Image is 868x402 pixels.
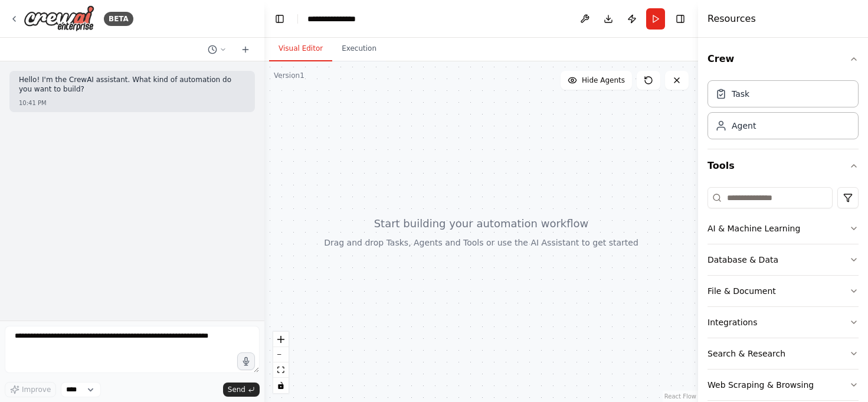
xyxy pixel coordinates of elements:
[104,12,133,26] div: BETA
[707,348,785,359] div: Search & Research
[707,316,757,328] div: Integrations
[672,11,689,27] button: Hide right sidebar
[274,71,304,80] div: Version 1
[732,88,749,100] div: Task
[707,285,776,297] div: File & Document
[22,385,51,394] span: Improve
[664,393,696,400] a: React Flow attribution
[707,307,859,338] button: Integrations
[707,379,814,391] div: Web Scraping & Browsing
[582,76,625,85] span: Hide Agents
[19,99,245,107] div: 10:41 PM
[223,383,260,397] button: Send
[273,347,289,362] button: zoom out
[707,223,800,234] div: AI & Machine Learning
[707,12,756,26] h4: Resources
[707,254,778,266] div: Database & Data
[236,43,255,57] button: Start a new chat
[307,13,356,25] nav: breadcrumb
[707,213,859,244] button: AI & Machine Learning
[24,5,94,32] img: Logo
[273,378,289,393] button: toggle interactivity
[707,276,859,306] button: File & Document
[707,338,859,369] button: Search & Research
[271,11,288,27] button: Hide left sidebar
[273,332,289,347] button: zoom in
[228,385,245,394] span: Send
[707,76,859,149] div: Crew
[269,37,332,61] button: Visual Editor
[203,43,231,57] button: Switch to previous chat
[273,332,289,393] div: React Flow controls
[332,37,386,61] button: Execution
[237,352,255,370] button: Click to speak your automation idea
[707,244,859,275] button: Database & Data
[707,370,859,400] button: Web Scraping & Browsing
[19,76,245,94] p: Hello! I'm the CrewAI assistant. What kind of automation do you want to build?
[707,43,859,76] button: Crew
[5,382,56,397] button: Improve
[732,120,756,132] div: Agent
[561,71,632,90] button: Hide Agents
[707,149,859,182] button: Tools
[273,362,289,378] button: fit view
